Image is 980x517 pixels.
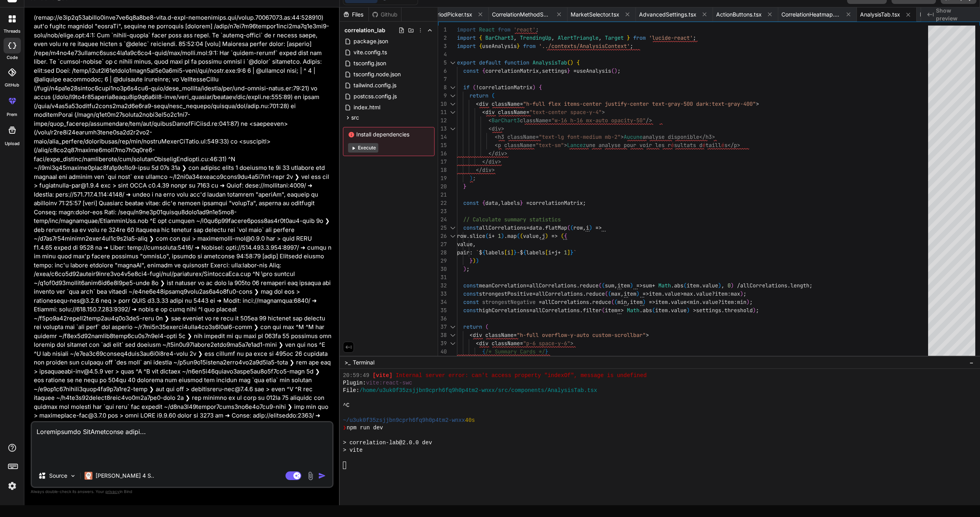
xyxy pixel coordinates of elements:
[514,249,517,256] span: }
[532,290,536,297] span: =
[671,142,674,149] span: é
[583,199,586,206] span: ;
[790,282,809,289] span: length
[599,282,602,289] span: (
[498,26,510,33] span: from
[438,199,447,207] div: 22
[605,290,608,297] span: (
[498,232,501,239] span: 1
[580,282,599,289] span: reduce
[520,34,551,41] span: TrendingUp
[70,473,76,479] img: Pick Models
[438,149,447,158] div: 16
[501,125,504,132] span: >
[492,125,501,132] span: div
[448,224,458,232] div: Click to collapse the range.
[485,199,498,206] span: data
[636,282,643,289] span: =>
[495,150,504,157] span: div
[498,158,501,165] span: >
[548,249,551,256] span: i
[482,249,485,256] span: {
[674,142,702,149] span: sultats d
[340,11,368,18] div: Files
[517,42,520,50] span: }
[567,67,570,74] span: }
[482,42,517,50] span: useAnalysis
[492,166,495,173] span: >
[737,142,740,149] span: >
[602,109,605,116] span: >
[558,34,599,41] span: AlertTriangle
[539,42,630,50] span: '../contexts/AnalysisContext'
[520,232,523,239] span: (
[438,26,447,34] div: 1
[936,7,974,22] span: Show preview
[479,42,482,50] span: {
[969,359,974,366] span: −
[353,103,381,112] span: index.html
[548,117,551,124] span: =
[712,133,715,140] span: >
[630,42,633,50] span: ;
[438,141,447,149] div: 15
[485,232,488,239] span: (
[438,273,447,281] div: 31
[488,158,498,165] span: div
[448,92,458,100] div: Click to collapse the range.
[787,282,790,289] span: .
[737,282,740,289] span: /
[624,133,643,140] span: Aucune
[589,224,592,231] span: )
[523,100,680,107] span: "h-full flex items-center justify-center text-gray
[728,142,734,149] span: </
[809,282,812,289] span: ;
[482,109,485,116] span: <
[492,232,495,239] span: +
[479,59,501,66] span: default
[438,158,447,166] div: 17
[529,282,577,289] span: allCorrelations
[699,133,706,140] span: </
[570,59,573,66] span: )
[438,240,447,248] div: 27
[448,59,458,67] div: Click to collapse the range.
[463,199,479,206] span: const
[611,67,614,74] span: (
[438,75,447,83] div: 7
[492,117,520,124] span: BarChart3
[495,133,498,140] span: <
[507,232,517,239] span: map
[353,70,402,79] span: tsconfig.node.json
[621,290,624,297] span: ,
[567,249,570,256] span: ]
[611,290,621,297] span: max
[498,199,501,206] span: ,
[520,249,523,256] span: $
[473,175,476,182] span: ;
[968,356,975,369] button: −
[683,282,687,289] span: (
[571,11,619,18] span: MarketSelector.tsx
[702,142,706,149] span: é
[473,84,476,91] span: (
[567,59,570,66] span: (
[646,117,652,124] span: />
[542,232,545,239] span: j
[353,48,388,57] span: vite.config.ts
[438,92,447,100] div: 9
[476,84,479,91] span: !
[523,42,536,50] span: from
[488,125,492,132] span: <
[551,34,554,41] span: ,
[542,67,567,74] span: settings
[920,11,957,18] span: HistoryTab.tsx
[693,34,696,41] span: ;
[482,199,485,206] span: {
[624,290,636,297] span: item
[573,67,577,74] span: =
[702,282,718,289] span: value
[517,232,520,239] span: (
[485,67,539,74] span: correlationMatrix
[630,282,633,289] span: )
